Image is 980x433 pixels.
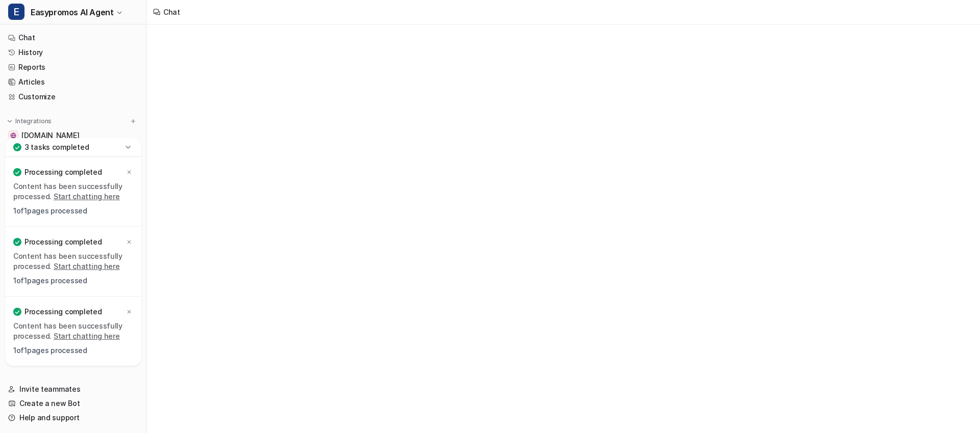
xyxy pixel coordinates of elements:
span: Easypromos AI Agent [31,5,113,19]
button: Integrations [4,116,55,126]
a: Articles [4,75,142,89]
p: 3 tasks completed [24,142,89,152]
a: Reports [4,60,142,74]
p: Processing completed [24,307,102,317]
a: Help and support [4,411,142,425]
span: [DOMAIN_NAME] [21,130,79,141]
p: 1 of 1 pages processed [13,345,133,356]
a: Invite teammates [4,382,142,396]
p: Integrations [15,117,52,125]
p: 1 of 1 pages processed [13,206,133,216]
a: Chat [4,31,142,45]
a: Start chatting here [54,332,120,340]
p: Content has been successfully processed. [13,181,133,202]
img: expand menu [6,118,13,125]
span: E [8,4,24,20]
a: easypromos-apiref.redoc.ly[DOMAIN_NAME] [4,128,142,143]
a: History [4,45,142,60]
p: 1 of 1 pages processed [13,276,133,286]
a: Customize [4,90,142,104]
a: Start chatting here [54,262,120,270]
p: Content has been successfully processed. [13,321,133,341]
p: Processing completed [24,237,102,247]
div: Chat [163,7,180,17]
p: Content has been successfully processed. [13,251,133,272]
a: Create a new Bot [4,396,142,411]
p: Processing completed [24,167,102,177]
a: Start chatting here [54,192,120,201]
img: easypromos-apiref.redoc.ly [10,132,16,139]
img: menu_add.svg [130,118,137,125]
